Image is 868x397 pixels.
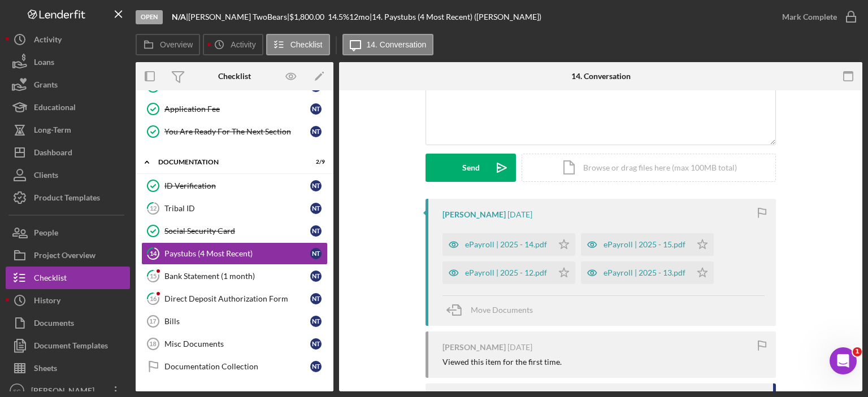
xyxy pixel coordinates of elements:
button: ePayroll | 2025 - 12.pdf [442,261,575,284]
a: Documentation CollectionNT [141,355,328,378]
button: Checklist [6,267,130,289]
div: N T [310,361,322,372]
div: Product Templates [34,186,100,212]
button: ePayroll | 2025 - 13.pdf [581,261,714,284]
text: SC [13,388,20,394]
div: ePayroll | 2025 - 12.pdf [465,268,547,277]
div: [PERSON_NAME] [442,343,506,352]
tspan: 15 [150,272,157,280]
button: Send [426,154,516,182]
button: Checklist [266,34,330,55]
div: Checklist [218,72,251,81]
a: Document Templates [6,334,130,357]
div: Dashboard [34,141,72,167]
a: 15Bank Statement (1 month)NT [141,265,328,287]
div: Application Fee [164,104,310,114]
div: 12 mo [349,12,370,21]
div: Documents [34,312,74,337]
div: 14. Conversation [571,72,631,81]
a: ID VerificationNT [141,174,328,197]
button: Sheets [6,357,130,379]
div: N T [310,293,322,304]
div: ePayroll | 2025 - 13.pdf [604,268,685,277]
div: ePayroll | 2025 - 15.pdf [604,240,685,249]
div: Loans [34,51,54,76]
button: Dashboard [6,141,130,164]
div: $1,800.00 [289,12,328,21]
div: N T [310,203,322,214]
div: Sheets [34,357,57,382]
div: Bank Statement (1 month) [164,272,310,281]
button: Activity [6,28,130,51]
button: Loans [6,51,130,73]
button: Activity [203,34,263,55]
div: Documentation Collection [164,362,310,371]
a: Educational [6,96,130,119]
label: Activity [231,40,255,49]
div: Document Templates [34,334,108,360]
div: Direct Deposit Authorization Form [164,294,310,303]
time: 2025-07-24 04:29 [507,343,532,352]
button: Clients [6,164,130,186]
div: Misc Documents [164,339,310,348]
div: People [34,221,58,247]
div: N T [310,225,322,237]
a: 12Tribal IDNT [141,197,328,220]
button: Project Overview [6,244,130,267]
button: History [6,289,130,312]
div: Paystubs (4 Most Recent) [164,249,310,258]
div: [PERSON_NAME] [442,210,506,219]
div: ePayroll | 2025 - 14.pdf [465,240,547,249]
div: Activity [34,28,62,54]
a: Grants [6,73,130,96]
div: Social Security Card [164,226,310,235]
a: 18Misc DocumentsNT [141,333,328,355]
div: N T [310,338,322,350]
div: Grants [34,73,58,99]
div: Checklist [34,267,67,292]
div: | [172,12,188,21]
button: Move Documents [442,296,544,324]
span: 1 [853,347,862,356]
div: Project Overview [34,244,96,269]
label: Checklist [290,40,323,49]
a: 16Direct Deposit Authorization FormNT [141,287,328,310]
button: 14. Conversation [342,34,434,55]
div: [PERSON_NAME] TwoBears | [188,12,289,21]
a: Social Security CardNT [141,220,328,242]
div: | 14. Paystubs (4 Most Recent) ([PERSON_NAME]) [370,12,541,21]
time: 2025-07-28 19:17 [507,210,532,219]
div: Educational [34,96,76,121]
label: 14. Conversation [367,40,427,49]
a: You Are Ready For The Next SectionNT [141,120,328,143]
tspan: 18 [149,341,156,347]
tspan: 12 [150,204,157,212]
div: N T [310,126,322,137]
button: Mark Complete [771,6,862,28]
button: Documents [6,312,130,334]
div: ID Verification [164,181,310,190]
div: Viewed this item for the first time. [442,357,562,367]
div: 14.5 % [328,12,349,21]
button: ePayroll | 2025 - 14.pdf [442,233,575,256]
div: N T [310,103,322,115]
div: Open [136,10,163,24]
div: Send [462,154,480,182]
div: N T [310,180,322,191]
b: N/A [172,12,186,21]
div: Bills [164,317,310,326]
div: 2 / 9 [305,159,325,165]
button: Product Templates [6,186,130,209]
div: Mark Complete [782,6,837,28]
div: History [34,289,60,315]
